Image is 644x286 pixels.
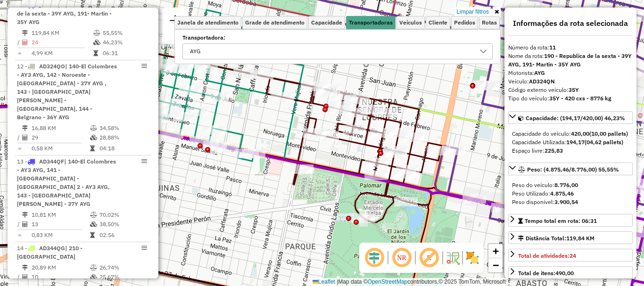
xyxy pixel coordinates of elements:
[102,38,147,47] td: 46,23%
[534,69,545,76] strong: AYG
[39,63,65,70] span: AD324QO
[508,177,633,210] div: Peso: (4.875,46/8.776,00) 55,55%
[368,278,408,285] a: OpenStreetMap
[17,158,116,207] span: 13 -
[93,40,100,45] i: % de utilização da cubagem
[141,158,147,164] em: Opções
[508,266,633,279] a: Total de itens:490,00
[99,133,147,142] td: 28,88%
[508,43,633,52] div: Número da rota:
[566,139,585,146] strong: 194,17
[512,198,629,206] div: Peso disponível:
[570,252,576,259] strong: 24
[311,20,342,25] span: Capacidade
[390,246,413,269] span: Ocultar NR
[17,1,112,25] span: 11 -
[39,158,64,165] span: AD344QF
[17,158,116,207] span: | 140-El Colombres - AY3 AYG, 141 - [GEOGRAPHIC_DATA] - [GEOGRAPHIC_DATA] 2 - AY3 AYG, 143 - [GEO...
[177,20,239,25] span: Janela de atendimento
[549,95,611,102] strong: 35Y - 420 cxs - 8776 kg
[554,198,578,205] strong: 3.900,54
[508,163,633,175] a: Peso: (4.875,46/8.776,00) 55,55%
[141,245,147,251] em: Opções
[187,44,204,59] div: AYG
[31,133,90,142] td: 29
[527,166,619,173] span: Peso: (4.875,46/8.776,00) 55,55%
[508,214,633,227] a: Tempo total em rota: 06:31
[569,86,579,93] strong: 35Y
[550,190,574,197] strong: 4.875,46
[549,44,556,51] strong: 11
[518,269,574,278] div: Total de itens:
[99,230,147,240] td: 02:56
[99,123,147,133] td: 34,58%
[93,30,100,36] i: % de utilização do peso
[508,19,633,28] h4: Informações da rota selecionada
[31,144,90,153] td: 0,58 KM
[493,245,499,257] span: +
[310,278,508,286] div: Map data © contributors,© 2025 TomTom, Microsoft
[508,86,633,94] div: Código externo veículo:
[22,221,28,227] i: Total de Atividades
[31,272,90,282] td: 10
[182,33,493,42] label: Transportadora:
[17,220,22,229] td: /
[566,235,594,242] span: 119,84 KM
[445,250,460,265] img: Fluxo de ruas
[102,49,147,58] td: 06:31
[508,52,633,69] div: Nome da rota:
[512,138,629,147] div: Capacidade Utilizada:
[31,210,90,220] td: 10,81 KM
[512,189,629,198] div: Peso Utilizado:
[518,234,594,243] div: Distância Total:
[22,125,28,131] i: Distância Total
[545,147,563,154] strong: 225,83
[454,7,491,17] a: Limpar filtros
[589,130,628,137] strong: (10,00 pallets)
[90,265,97,270] i: % de utilização do peso
[17,1,112,25] span: | 190 - Republica de la sexta - 39Y AYG, 191- Martin - 35Y AYG
[465,250,480,265] img: Exibir/Ocultar setores
[22,212,28,218] i: Distância Total
[529,78,555,85] strong: AD324QN
[17,245,83,260] span: | 210 - [GEOGRAPHIC_DATA]
[508,111,633,124] a: Capacidade: (194,17/420,00) 46,23%
[22,30,28,36] i: Distância Total
[508,249,633,261] a: Total de atividades:24
[17,272,22,282] td: /
[17,63,117,121] span: 12 -
[22,40,28,45] i: Total de Atividades
[488,244,503,258] a: Zoom in
[512,181,578,188] span: Peso do veículo:
[482,20,497,25] span: Rotas
[245,20,305,25] span: Grade de atendimento
[493,259,499,271] span: −
[99,220,147,229] td: 38,50%
[508,94,633,103] div: Tipo do veículo:
[526,114,625,122] span: Capacidade: (194,17/420,00) 46,23%
[363,246,386,269] span: Ocultar deslocamento
[512,130,629,138] div: Capacidade do veículo:
[17,245,83,260] span: 14 -
[90,146,95,151] i: Tempo total em rota
[90,274,97,280] i: % de utilização da cubagem
[90,125,97,131] i: % de utilização do peso
[17,133,22,142] td: /
[31,220,90,229] td: 13
[31,263,90,272] td: 20,89 KM
[313,278,335,285] a: Leaflet
[22,135,28,140] i: Total de Atividades
[554,181,578,188] strong: 8.776,00
[518,252,576,259] span: Total de atividades:
[508,231,633,244] a: Distância Total:119,84 KM
[512,147,629,155] div: Espaço livre:
[555,270,574,277] strong: 490,00
[508,77,633,86] div: Veículo:
[17,49,22,58] td: =
[99,263,147,272] td: 26,74%
[31,123,90,133] td: 16,88 KM
[90,232,95,238] i: Tempo total em rota
[585,139,623,146] strong: (04,62 pallets)
[99,272,147,282] td: 25,67%
[493,7,501,17] a: Ocultar filtros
